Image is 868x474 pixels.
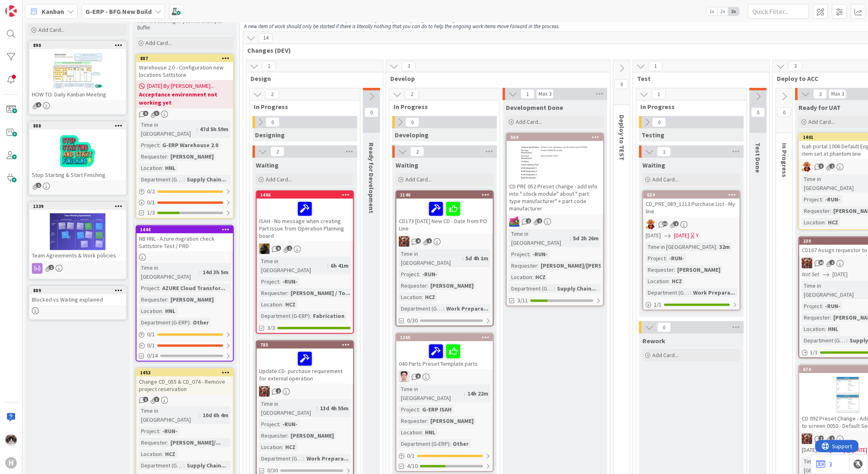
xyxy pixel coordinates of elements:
span: : [830,313,831,322]
img: JK [509,216,520,227]
div: Blocked vs Waiting explained [29,294,126,305]
img: JK [802,258,812,268]
div: [PERSON_NAME] / To... [289,288,352,297]
div: Team Agreements & Work policies [29,250,126,261]
div: Requester [139,438,167,447]
span: : [327,261,329,270]
div: ND [257,244,353,254]
span: Add Card... [145,39,172,47]
div: AZURE Cloud Transfor... [160,284,227,293]
div: Department (G-ERP) [802,336,846,345]
div: HNL [163,163,177,172]
span: : [825,218,826,227]
div: 47d 5h 59m [198,125,230,134]
span: Support [17,1,37,11]
span: 30 [662,221,668,226]
span: Add Card... [266,176,292,183]
div: 0/2 [136,186,233,197]
div: Y [696,231,699,240]
span: : [669,277,670,286]
div: Project [139,141,159,150]
div: Time in [GEOGRAPHIC_DATA] [139,263,199,281]
div: [PERSON_NAME] [675,265,723,274]
div: [PERSON_NAME]/[PERSON_NAME]... [539,261,636,270]
span: 4 [416,238,421,244]
div: Requester [259,288,287,297]
div: HNL [423,428,437,437]
a: 1146CD173 [DATE] New CD - Date from PO LineJKTime in [GEOGRAPHIC_DATA]:5d 4h 1mProject:-RUN-Reque... [396,190,494,326]
span: 1 [143,397,148,402]
span: 1 [36,102,41,107]
span: 2 [830,260,835,265]
span: : [279,277,280,286]
div: HNL [826,324,840,333]
div: 14h 22m [465,389,490,398]
div: Requester [139,295,167,304]
span: : [427,416,428,425]
span: : [159,141,160,150]
span: 1 [287,246,292,251]
span: : [162,163,163,172]
div: Requester [399,416,427,425]
div: 5d 4h 1m [463,254,490,263]
span: : [159,427,160,436]
div: Location [509,273,532,282]
div: ISAH - No message when creating Part Issue from Operation Planning board [257,199,353,241]
div: Requester [802,206,830,215]
a: 888Stop Starting & Start Finishing [29,121,127,195]
div: G-ERP ISAH [420,405,454,414]
div: Location [646,277,669,286]
div: Department (G-ERP) [259,311,310,320]
div: 504CD PRE 052 Preset change - add info into " stock module" about " part type manufacturer" + par... [507,134,603,214]
span: 0 / 2 [147,187,155,196]
div: 1265 [400,335,493,340]
div: HCZ [283,300,298,309]
div: Requester [509,261,537,270]
span: : [282,300,283,309]
span: Add Card... [652,351,678,359]
img: Kv [5,434,17,446]
span: 0/30 [407,316,418,325]
div: 504 [507,134,603,141]
span: : [419,270,420,279]
div: Warehouse 2.0 - Configuration new locations Sattstore [136,62,233,80]
span: : [822,195,823,204]
div: 1406ISAH - No message when creating Part Issue from Operation Planning board [257,191,353,241]
div: -RUN- [280,277,300,286]
span: : [310,311,311,320]
div: 040 Parts Preset Template parts [396,341,493,369]
div: -RUN- [160,427,179,436]
div: 1146 [400,192,493,198]
div: JK [257,386,353,397]
input: Quick Filter... [748,4,809,19]
span: : [846,336,848,345]
span: : [427,281,428,290]
div: [PERSON_NAME] [289,431,336,440]
span: : [462,254,463,263]
span: 5 [143,111,148,116]
div: 888 [29,122,126,130]
div: 785 [260,342,353,348]
img: ll [399,371,409,382]
span: : [537,261,539,270]
div: 1339 [29,203,126,210]
span: [DATE] [832,270,848,279]
div: Location [802,218,825,227]
span: [DATE] [646,231,661,240]
div: HCZ [423,293,437,302]
div: 890 [29,42,126,49]
div: 1444 [136,226,233,233]
span: : [532,273,533,282]
img: LC [802,161,812,172]
div: [PERSON_NAME] [428,281,476,290]
div: Department (G-ERP) [399,304,443,313]
div: JK [507,216,603,227]
span: : [287,431,289,440]
div: 5d 2h 26m [571,234,601,243]
span: 3/3 [267,324,275,332]
span: : [167,438,168,447]
span: : [674,265,675,274]
div: Stop Starting & Start Finishing [29,170,126,180]
div: -RUN- [823,302,842,311]
img: JK [399,236,409,247]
